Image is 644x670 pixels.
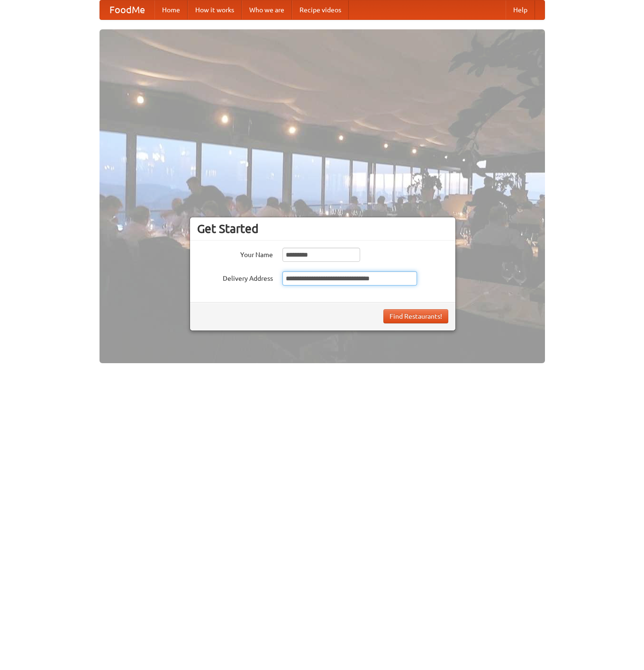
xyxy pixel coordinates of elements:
a: Help [506,0,535,19]
a: FoodMe [100,0,154,19]
a: How it works [188,0,242,19]
button: Find Restaurants! [383,309,448,323]
h3: Get Started [197,222,448,236]
a: Who we are [242,0,292,19]
a: Home [154,0,188,19]
label: Your Name [197,248,273,259]
label: Delivery Address [197,271,273,283]
a: Recipe videos [292,0,349,19]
